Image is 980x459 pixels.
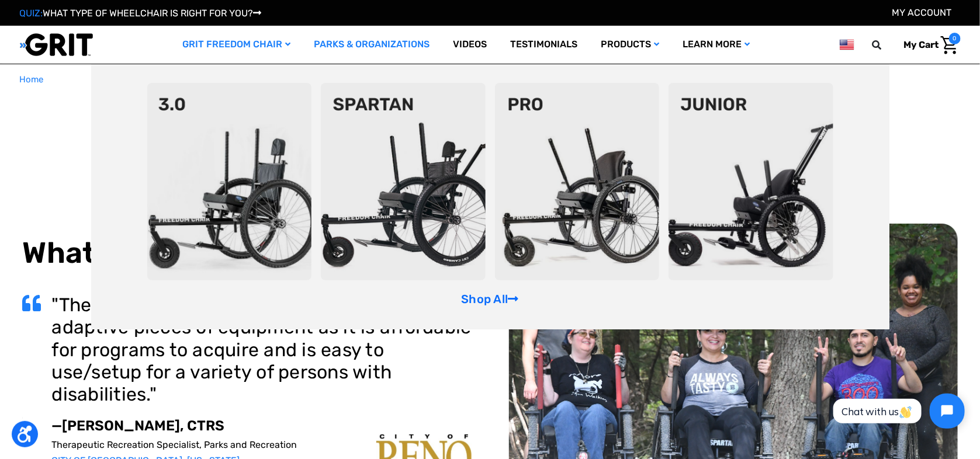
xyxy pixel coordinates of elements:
[171,26,302,64] a: GRIT Freedom Chair
[941,36,958,54] img: Cart
[892,7,952,18] a: Account
[52,418,472,434] p: —[PERSON_NAME], CTRS
[20,73,44,86] a: Home
[589,26,671,64] a: Products
[441,26,498,64] a: Videos
[904,39,939,50] span: My Cart
[147,83,312,280] img: 3point0.png
[498,26,589,64] a: Testimonials
[20,8,43,19] span: QUIZ:
[840,37,854,52] img: us.png
[461,292,518,306] a: Shop All
[302,26,441,64] a: Parks & Organizations
[321,83,486,280] img: spartan2.png
[495,83,660,280] img: pro-chair.png
[52,439,472,450] p: Therapeutic Recreation Specialist, Parks and Recreation
[52,294,472,406] h3: "The GRIT Freedom Chair is one of our favorite adaptive pieces of equipment as it is affordable f...
[20,33,93,57] img: GRIT All-Terrain Wheelchair and Mobility Equipment
[820,384,975,439] iframe: Tidio Chat
[20,74,44,85] span: Home
[878,33,895,57] input: Search
[23,95,958,172] h1: The GRIT Freedom Chair is the fastest and most cost-effective way to increase accessibility
[895,33,961,57] a: Cart with 0 items
[20,73,961,86] nav: Breadcrumb
[671,26,761,64] a: Learn More
[669,83,833,280] img: junior-chair.png
[20,8,262,19] a: QUIZ:WHAT TYPE OF WHEELCHAIR IS RIGHT FOR YOU?
[23,235,472,270] h2: What Parks Are
[949,33,961,44] span: 0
